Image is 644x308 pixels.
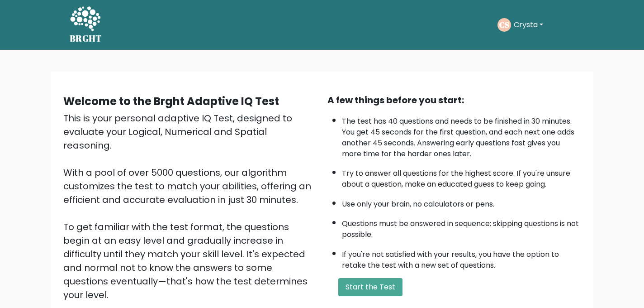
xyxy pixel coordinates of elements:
li: Questions must be answered in sequence; skipping questions is not possible. [342,214,581,240]
a: BRGHT [70,4,102,46]
li: The test has 40 questions and needs to be finished in 30 minutes. You get 45 seconds for the firs... [342,111,581,159]
li: Try to answer all questions for the highest score. If you're unsure about a question, make an edu... [342,164,581,190]
button: Start the Test [338,278,402,296]
h5: BRGHT [70,33,102,44]
li: Use only your brain, no calculators or pens. [342,194,581,210]
b: Welcome to the Brght Adaptive IQ Test [63,94,279,109]
div: A few things before you start: [327,93,581,107]
button: Crysta [511,19,546,31]
text: CS [499,19,509,30]
li: If you're not satisfied with your results, you have the option to retake the test with a new set ... [342,245,581,271]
